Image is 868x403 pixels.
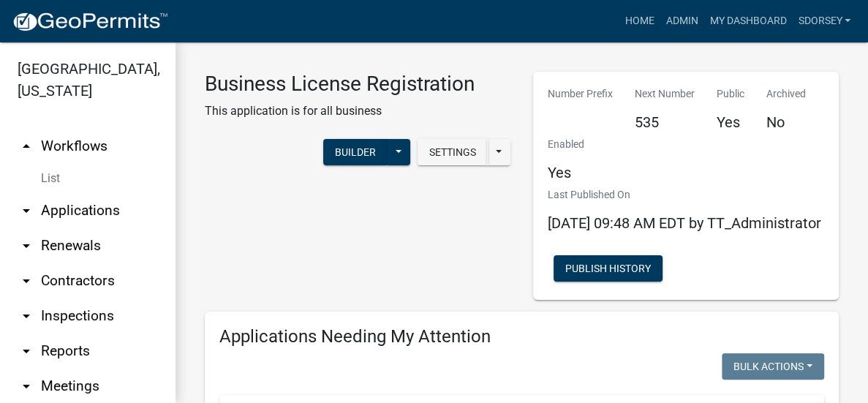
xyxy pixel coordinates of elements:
button: Publish History [554,255,663,282]
h5: Yes [548,164,584,181]
p: Public [717,86,744,102]
a: Home [619,7,660,35]
p: Archived [766,86,806,102]
h5: Yes [717,113,744,131]
i: arrow_drop_down [18,272,35,290]
i: arrow_drop_down [18,342,35,360]
button: Settings [418,139,488,165]
a: Admin [660,7,703,35]
i: arrow_drop_down [18,377,35,395]
i: arrow_drop_down [18,307,35,325]
p: This application is for all business [205,102,475,120]
p: Enabled [548,137,584,152]
p: Last Published On [548,187,821,203]
h4: Applications Needing My Attention [219,326,824,347]
h5: No [766,113,806,131]
button: Builder [323,139,388,165]
p: Next Number [635,86,695,102]
a: My Dashboard [703,7,792,35]
button: Bulk Actions [722,353,824,380]
i: arrow_drop_up [18,138,35,155]
span: [DATE] 09:48 AM EDT by TT_Administrator [548,214,821,232]
wm-modal-confirm: Workflow Publish History [554,264,663,276]
h5: 535 [635,113,695,131]
i: arrow_drop_down [18,202,35,219]
p: Number Prefix [548,86,613,102]
i: arrow_drop_down [18,237,35,255]
a: sdorsey [792,7,856,35]
h3: Business License Registration [205,72,475,97]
